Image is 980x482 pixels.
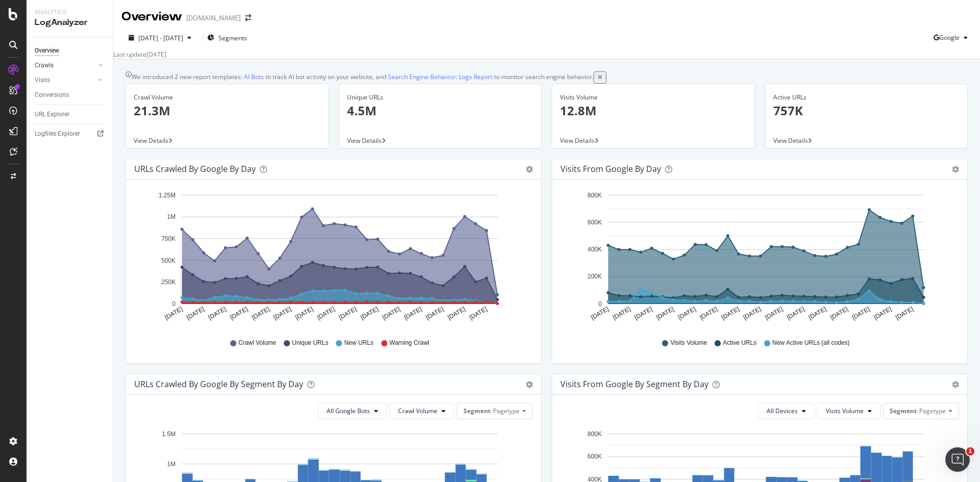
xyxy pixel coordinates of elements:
text: 400K [587,246,602,253]
div: Logfiles Explorer [35,129,80,139]
text: [DATE] [272,305,292,321]
div: URLs Crawled by Google By Segment By Day [134,379,303,389]
div: gear [526,166,533,173]
p: 757K [773,102,960,119]
text: 800K [587,191,602,198]
text: [DATE] [764,305,784,321]
text: [DATE] [381,305,402,321]
text: [DATE] [468,305,488,321]
span: View Details [560,136,595,145]
a: Logfiles Explorer [35,129,106,139]
span: 1 [966,447,974,455]
span: View Details [134,136,168,145]
text: [DATE] [677,305,697,321]
text: [DATE] [446,305,467,321]
svg: A chart. [560,188,955,329]
text: [DATE] [359,305,380,321]
text: [DATE] [851,305,871,321]
text: 1.5M [162,430,176,437]
div: LogAnalyzer [35,17,105,29]
text: 0 [172,300,176,307]
text: 750K [161,235,176,242]
span: Segment [463,407,491,415]
text: [DATE] [316,305,336,321]
span: New URLs [344,339,373,347]
p: 21.3M [134,102,321,119]
div: Visits from Google By Segment By Day [560,379,708,389]
button: All Google Bots [318,403,387,419]
button: All Devices [758,403,815,419]
div: Visits Volume [560,93,747,102]
p: 12.8M [560,102,747,119]
div: gear [952,381,959,388]
text: [DATE] [720,305,741,321]
span: Segments [218,34,247,42]
div: info banner [126,71,968,83]
div: Visits [35,75,50,86]
a: AI Bots [244,71,264,82]
button: Google [934,30,972,46]
text: [DATE] [403,305,423,321]
text: 1.25M [159,191,176,198]
text: 1M [167,213,176,220]
span: Crawl Volume [238,339,276,347]
text: [DATE] [633,305,654,321]
div: Crawls [35,60,54,71]
svg: A chart. [134,188,529,329]
div: Analytics [35,8,105,17]
div: URLs Crawled by Google by day [134,164,256,174]
text: [DATE] [185,305,206,321]
p: 4.5M [347,102,534,119]
span: Unique URLs [292,339,328,347]
span: Visits Volume [670,339,707,347]
text: [DATE] [655,305,675,321]
div: Crawl Volume [134,93,321,102]
span: Segment [890,407,917,415]
div: arrow-right-arrow-left [245,14,251,21]
text: 250K [161,278,176,286]
a: URL Explorer [35,109,106,120]
span: View Details [773,136,808,145]
div: Conversions [35,90,69,100]
div: Unique URLs [347,93,534,102]
text: [DATE] [337,305,358,321]
div: We introduced 2 new report templates: to track AI bot activity on your website, and to monitor se... [132,71,594,83]
text: [DATE] [872,305,893,321]
text: [DATE] [207,305,228,321]
text: [DATE] [611,305,632,321]
text: [DATE] [425,305,445,321]
span: Pagetype [919,407,946,415]
a: Visits [35,75,95,86]
div: [DOMAIN_NAME] [186,13,241,23]
text: 500K [161,257,176,264]
a: Search Engine Behavior: Logs Report [388,71,493,82]
button: [DATE] - [DATE] [121,33,199,43]
div: [DATE] [146,50,166,59]
text: 0 [598,300,602,307]
text: [DATE] [786,305,806,321]
span: Warning Crawl [389,339,429,347]
text: 600K [587,453,602,460]
button: close banner [594,71,606,83]
div: gear [952,166,959,173]
text: 200K [587,273,602,280]
button: Visits Volume [817,403,880,419]
div: Last update [113,50,166,59]
span: Active URLs [723,339,756,347]
a: Conversions [35,90,106,100]
text: [DATE] [229,305,249,321]
span: Visits Volume [826,407,864,415]
span: All Google Bots [327,407,370,415]
text: [DATE] [590,305,610,321]
text: [DATE] [163,305,184,321]
text: [DATE] [894,305,915,321]
span: [DATE] - [DATE] [138,34,183,42]
div: Overview [35,45,59,56]
span: Pagetype [493,407,520,415]
button: Crawl Volume [389,403,454,419]
text: [DATE] [807,305,828,321]
span: New Active URLs (all codes) [772,339,849,347]
div: gear [526,381,533,388]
